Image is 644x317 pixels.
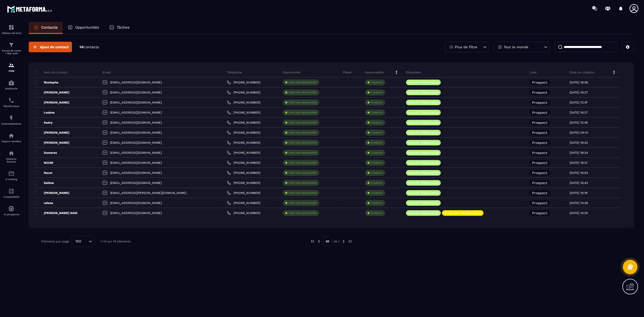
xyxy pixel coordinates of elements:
[1,213,21,216] p: IA prospects
[532,111,547,114] p: Prospect
[317,239,321,244] img: prev
[227,191,260,195] a: [PHONE_NUMBER]
[1,76,21,94] a: automationsautomationsWebinaire
[445,211,481,215] p: Prise de rendez-vous
[371,161,383,165] p: À associe
[409,101,438,104] p: Inscrit Webinaire
[570,121,588,124] p: [DATE] 12:45
[8,24,14,30] img: formation
[1,157,21,163] p: Réseaux Sociaux
[41,240,69,243] p: Éléments par page
[102,70,111,74] p: Email
[283,70,301,74] p: Opportunité
[289,201,317,205] p: Créer des opportunités
[532,81,547,84] p: Prospect
[1,21,21,38] a: formationformationTableau de bord
[34,141,69,145] p: [PERSON_NAME]
[409,141,438,144] p: Inscrit Webinaire
[406,70,421,74] p: Étiquettes
[289,81,317,84] p: Créer des opportunités
[371,151,383,154] p: À associe
[1,32,21,34] p: Tableau de bord
[532,101,547,104] p: Prospect
[40,44,69,49] span: Ajout de contact
[227,201,260,205] a: [PHONE_NUMBER]
[371,201,383,205] p: À associe
[1,49,21,55] p: Tunnel de vente / Site web
[79,45,99,49] p: 14
[75,25,99,30] p: Opportunités
[72,236,94,247] div: Search for option
[227,211,260,215] a: [PHONE_NUMBER]
[34,80,58,84] p: Mustapha
[8,150,14,156] img: social-network
[8,206,14,212] img: automations
[1,59,21,76] a: formationformationCRM
[289,91,317,94] p: Créer des opportunités
[532,141,547,144] p: Prospect
[289,121,317,124] p: Créer des opportunités
[1,94,21,111] a: schedulerschedulerPlanificateur
[532,161,547,165] p: Prospect
[7,5,52,14] img: logo
[409,151,438,154] p: Inscrit Webinaire
[532,91,547,94] p: Prospect
[570,181,588,185] p: [DATE] 16:43
[1,70,21,72] p: CRM
[1,122,21,125] p: Automatisations
[570,171,588,175] p: [DATE] 16:54
[101,240,131,243] p: 1-14 sur 14 éléments
[530,70,537,74] p: Liste
[8,115,14,121] img: automations
[34,161,53,165] p: NIZAR
[1,184,21,202] a: accountantaccountantComptabilité
[570,101,588,104] p: [DATE] 10:47
[8,42,14,48] img: formation
[34,201,53,205] p: rahma
[74,239,83,244] span: 100
[34,121,53,125] p: Sadry
[532,191,547,195] p: Prospect
[455,45,477,49] p: Plus de filtre
[409,121,438,124] p: Inscrit Webinaire
[1,146,21,167] a: social-networksocial-networkRéseaux Sociaux
[227,121,260,125] a: [PHONE_NUMBER]
[289,171,317,175] p: Créer des opportunités
[504,45,528,49] p: Tout le monde
[409,81,438,84] p: Inscrit Webinaire
[34,90,69,94] p: [PERSON_NAME]
[570,161,587,165] p: [DATE] 18:21
[289,101,317,104] p: Créer des opportunités
[532,201,547,205] p: Prospect
[227,151,260,155] a: [PHONE_NUMBER]
[1,38,21,59] a: formationformationTunnel de vente / Site web
[227,161,260,165] a: [PHONE_NUMBER]
[570,70,594,74] p: Date de création
[227,70,242,74] p: Téléphone
[8,171,14,177] img: email
[29,42,72,52] button: Ajout de contact
[29,22,63,34] a: Contacts
[289,181,317,185] p: Créer des opportunités
[570,201,588,205] p: [DATE] 14:39
[570,131,588,134] p: [DATE] 04:10
[371,191,383,195] p: À associe
[323,237,332,246] p: 01
[570,111,588,114] p: [DATE] 16:27
[1,195,21,198] p: Comptabilité
[34,181,54,185] p: Salima
[227,131,260,135] a: [PHONE_NUMBER]
[227,80,260,84] a: [PHONE_NUMBER]
[371,81,383,84] p: À associe
[83,45,99,49] span: Contacts
[1,129,21,146] a: automationsautomationsEspace membre
[289,191,317,195] p: Créer des opportunités
[371,101,383,104] p: À associe
[371,171,383,175] p: À associe
[532,211,547,215] p: Prospect
[8,188,14,194] img: accountant
[34,111,55,115] p: Loubna
[34,131,69,135] p: [PERSON_NAME]
[1,111,21,129] a: automationsautomationsAutomatisations
[1,140,21,143] p: Espace membre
